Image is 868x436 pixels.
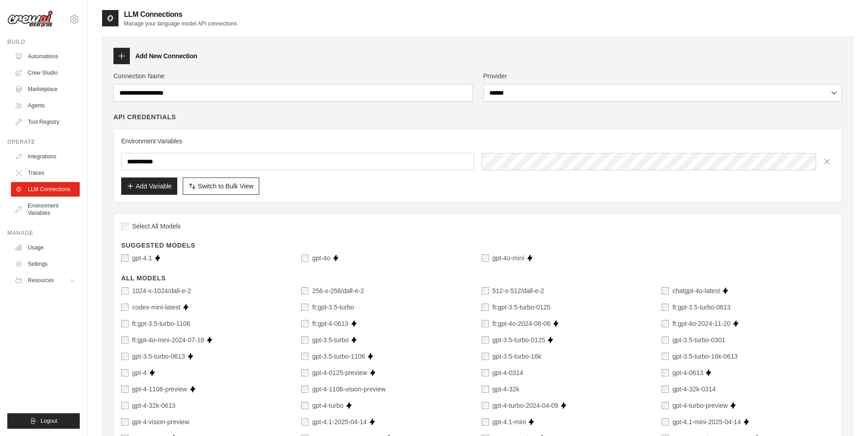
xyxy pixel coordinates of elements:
[7,229,80,237] div: Manage
[662,402,669,409] input: gpt-4-turbo-preview
[301,353,308,360] input: gpt-3.5-turbo-1106
[11,66,80,80] a: Crew Studio
[7,10,53,28] img: Logo
[124,20,237,27] p: Manage your language model API connections
[482,336,489,344] input: gpt-3.5-turbo-0125
[493,335,545,345] label: gpt-3.5-turbo-0125
[482,254,489,262] input: gpt-4o-mini
[493,319,551,328] label: ft:gpt-4o-2024-08-06
[132,222,181,231] span: Select All Models
[132,303,180,312] label: codex-mini-latest
[301,304,308,311] input: ft:gpt-3.5-turbo
[7,413,80,429] button: Logout
[183,177,259,195] button: Switch to Bulk View
[301,287,308,294] input: 256-x-256/dall-e-2
[662,336,669,344] input: gpt-3.5-turbo-0301
[11,240,80,255] a: Usage
[121,304,128,311] input: codex-mini-latest
[132,253,152,263] label: gpt-4.1
[482,385,489,393] input: gpt-4-32k
[482,304,489,311] input: ft:gpt-3.5-turbo-0125
[135,51,197,61] h3: Add New Connection
[28,277,54,284] span: Resources
[198,182,253,191] span: Switch to Bulk View
[482,402,489,409] input: gpt-4-turbo-2024-04-09
[11,149,80,164] a: Integrations
[673,417,741,426] label: gpt-4.1-mini-2025-04-14
[11,49,80,64] a: Automations
[312,417,367,426] label: gpt-4.1-2025-04-14
[132,335,204,345] label: ft:gpt-4o-mini-2024-07-18
[124,9,237,20] h2: LLM Connections
[482,353,489,360] input: gpt-3.5-turbo-16k
[662,369,669,376] input: gpt-4-0613
[312,335,349,345] label: gpt-3.5-turbo
[673,368,704,377] label: gpt-4-0613
[11,98,80,113] a: Agents
[11,115,80,129] a: Tool Registry
[132,417,189,426] label: gpt-4-vision-preview
[673,319,731,328] label: ft:gpt-4o-2024-11-20
[132,286,191,295] label: 1024-x-1024/dall-e-2
[121,353,128,360] input: gpt-3.5-turbo-0613
[482,418,489,426] input: gpt-4.1-mini
[673,286,720,295] label: chatgpt-4o-latest
[493,385,519,394] label: gpt-4-32k
[121,385,128,393] input: gpt-4-1106-preview
[11,198,80,220] a: Environment Variables
[132,385,187,394] label: gpt-4-1106-preview
[673,335,725,345] label: gpt-3.5-turbo-0301
[493,303,551,312] label: ft:gpt-3.5-turbo-0125
[11,82,80,96] a: Marketplace
[121,241,834,250] h4: Suggested Models
[301,336,308,344] input: gpt-3.5-turbo
[662,320,669,327] input: ft:gpt-4o-2024-11-20
[11,182,80,197] a: LLM Connections
[121,369,128,376] input: gpt-4
[121,320,128,327] input: ft:gpt-3.5-turbo-1106
[662,287,669,294] input: chatgpt-4o-latest
[312,368,367,377] label: gpt-4-0125-preview
[11,257,80,271] a: Settings
[132,352,185,361] label: gpt-3.5-turbo-0613
[482,320,489,327] input: ft:gpt-4o-2024-08-06
[493,352,541,361] label: gpt-3.5-turbo-16k
[312,253,330,263] label: gpt-4o
[121,177,177,195] button: Add Variable
[121,137,834,146] h3: Environment Variables
[301,369,308,376] input: gpt-4-0125-preview
[482,287,489,294] input: 512-x-512/dall-e-2
[493,368,524,377] label: gpt-4-0314
[301,254,308,262] input: gpt-4o
[493,286,544,295] label: 512-x-512/dall-e-2
[301,418,308,426] input: gpt-4.1-2025-04-14
[301,320,308,327] input: ft:gpt-4-0613
[132,368,147,377] label: gpt-4
[121,254,128,262] input: gpt-4.1
[673,303,731,312] label: ft:gpt-3.5-turbo-0613
[301,402,308,409] input: gpt-4-turbo
[662,304,669,311] input: ft:gpt-3.5-turbo-0613
[121,418,128,426] input: gpt-4-vision-preview
[312,385,385,394] label: gpt-4-1106-vision-preview
[121,402,128,409] input: gpt-4-32k-0613
[673,352,738,361] label: gpt-3.5-turbo-16k-0613
[483,71,842,81] label: Provider
[673,385,716,394] label: gpt-4-32k-0314
[312,401,343,410] label: gpt-4-turbo
[312,352,365,361] label: gpt-3.5-turbo-1106
[7,38,80,46] div: Build
[121,336,128,344] input: ft:gpt-4o-mini-2024-07-18
[132,319,190,328] label: ft:gpt-3.5-turbo-1106
[662,418,669,426] input: gpt-4.1-mini-2025-04-14
[662,353,669,360] input: gpt-3.5-turbo-16k-0613
[312,286,364,295] label: 256-x-256/dall-e-2
[132,401,175,410] label: gpt-4-32k-0613
[113,112,176,122] h4: API Credentials
[673,401,728,410] label: gpt-4-turbo-preview
[11,273,80,288] button: Resources
[121,223,128,230] input: Select All Models
[493,417,526,426] label: gpt-4.1-mini
[662,385,669,393] input: gpt-4-32k-0314
[41,417,57,425] span: Logout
